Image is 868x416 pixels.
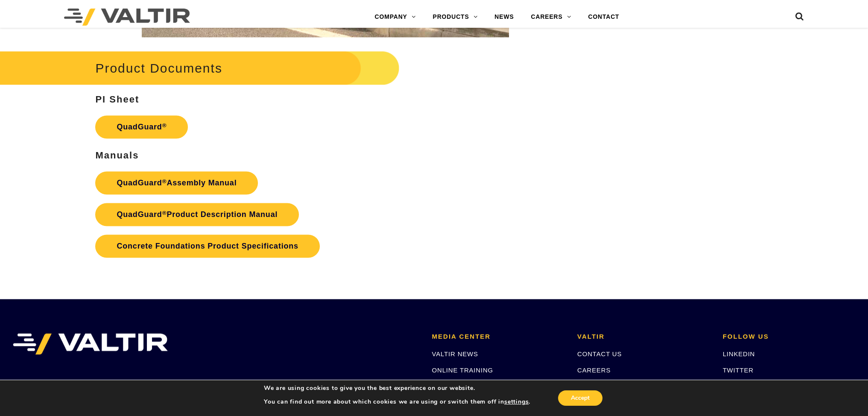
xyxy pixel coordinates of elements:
p: We are using cookies to give you the best experience on our website. [264,384,530,392]
button: settings [504,398,529,406]
a: VALTIR NEWS [432,350,478,357]
h2: MEDIA CENTER [432,333,564,340]
a: Concrete Foundations Product Specifications [95,234,319,258]
a: CAREERS [577,366,611,374]
a: QuadGuard®Assembly Manual [95,171,258,194]
a: CONTACT [579,9,628,26]
a: COMPANY [366,9,424,26]
button: Accept [558,390,602,406]
sup: ® [162,122,167,129]
a: QuadGuard® [95,115,188,138]
h2: FOLLOW US [722,333,855,340]
a: TWITTER [722,366,753,374]
a: CAREERS [522,9,579,26]
img: VALTIR [13,333,168,354]
img: Valtir [64,9,190,26]
a: CONTACT US [577,350,622,357]
sup: ® [162,210,167,216]
p: You can find out more about which cookies we are using or switch them off in . [264,398,530,406]
a: ONLINE TRAINING [432,366,493,374]
h2: VALTIR [577,333,710,340]
strong: Manuals [95,150,139,161]
a: QuadGuard®Product Description Manual [95,203,299,226]
sup: ® [162,178,167,185]
a: NEWS [486,9,522,26]
a: LINKEDIN [722,350,755,357]
strong: PI Sheet [95,94,139,105]
a: PRODUCTS [424,9,486,26]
